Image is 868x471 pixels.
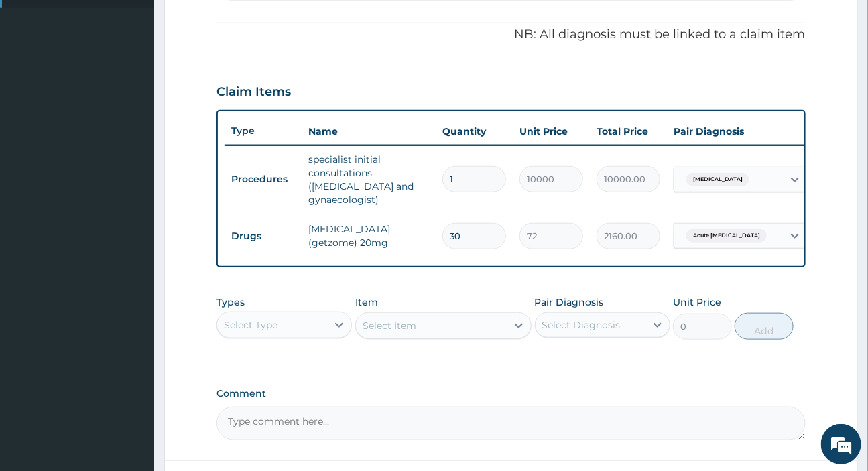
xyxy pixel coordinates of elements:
[667,118,814,145] th: Pair Diagnosis
[225,224,302,249] td: Drugs
[673,295,721,309] label: Unit Price
[216,26,805,44] p: NB: All diagnosis must be linked to a claim item
[216,297,245,308] label: Types
[302,146,436,213] td: specialist initial consultations ([MEDICAL_DATA] and gynaecologist)
[70,75,225,92] div: Chat with us now
[436,118,513,145] th: Quantity
[535,295,604,309] label: Pair Diagnosis
[355,295,378,309] label: Item
[590,118,667,145] th: Total Price
[216,85,291,100] h3: Claim Items
[220,7,252,39] div: Minimize live chat window
[216,388,805,399] label: Comment
[7,322,255,369] textarea: Type your message and hit 'Enter'
[513,118,590,145] th: Unit Price
[686,173,749,186] span: [MEDICAL_DATA]
[25,67,54,100] img: d_794563401_company_1708531726252_794563401
[302,216,436,256] td: [MEDICAL_DATA] (getzome) 20mg
[735,313,794,340] button: Add
[225,119,302,143] th: Type
[686,229,767,243] span: Acute [MEDICAL_DATA]
[302,118,436,145] th: Name
[225,167,302,192] td: Procedures
[224,318,277,332] div: Select Type
[78,147,185,282] span: We're online!
[542,318,621,332] div: Select Diagnosis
